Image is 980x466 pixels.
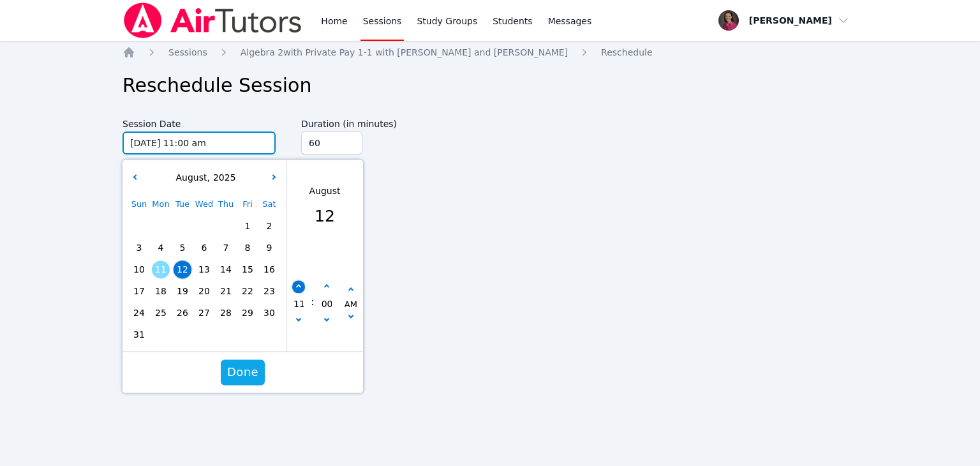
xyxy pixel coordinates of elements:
[215,302,237,324] div: Choose Thursday August 28 of 2025
[345,297,357,312] div: AM
[309,185,341,199] div: August
[241,46,568,59] a: Algebra 2with Private Pay 1-1 with [PERSON_NAME] and [PERSON_NAME]
[150,237,172,259] div: Choose Monday August 04 of 2025
[260,260,278,278] span: 16
[172,259,193,280] div: Choose Tuesday August 12 of 2025
[237,324,258,345] div: Choose Friday September 05 of 2025
[221,359,265,385] button: Done
[258,324,280,345] div: Choose Saturday September 06 of 2025
[217,260,235,278] span: 14
[150,259,172,280] div: Choose Monday August 11 of 2025
[258,237,280,259] div: Choose Saturday August 09 of 2025
[122,74,857,97] h1: Reschedule Session
[239,260,256,278] span: 15
[174,282,191,300] span: 19
[193,237,215,259] div: Choose Wednesday August 06 of 2025
[227,363,258,381] span: Done
[258,280,280,302] div: Choose Saturday August 23 of 2025
[241,47,568,57] span: Algebra 2 with Private Pay 1-1 with [PERSON_NAME] and [PERSON_NAME]
[128,193,150,215] div: Sun
[168,47,207,57] span: Sessions
[128,259,150,280] div: Choose Sunday August 10 of 2025
[128,302,150,324] div: Choose Sunday August 24 of 2025
[215,215,237,237] div: Choose Thursday July 31 of 2025
[210,172,236,183] span: 2025
[601,47,652,57] span: Reschedule
[193,193,215,215] div: Wed
[215,193,237,215] div: Thu
[168,46,207,59] a: Sessions
[128,280,150,302] div: Choose Sunday August 17 of 2025
[150,193,172,215] div: Mon
[130,239,148,257] span: 3
[130,260,148,278] span: 10
[260,304,278,322] span: 30
[172,171,235,184] div: ,
[258,193,280,215] div: Sat
[150,302,172,324] div: Choose Monday August 25 of 2025
[258,302,280,324] div: Choose Saturday August 30 of 2025
[217,282,235,300] span: 21
[217,304,235,322] span: 28
[260,239,278,257] span: 9
[174,260,191,278] span: 12
[193,259,215,280] div: Choose Wednesday August 13 of 2025
[128,237,150,259] div: Choose Sunday August 03 of 2025
[239,239,256,257] span: 8
[152,239,170,257] span: 4
[237,302,258,324] div: Choose Friday August 29 of 2025
[122,3,303,38] img: Air Tutors
[195,239,213,257] span: 6
[258,259,280,280] div: Choose Saturday August 16 of 2025
[195,260,213,278] span: 13
[217,239,235,257] span: 7
[601,46,652,59] a: Reschedule
[128,324,150,345] div: Choose Sunday August 31 of 2025
[239,282,256,300] span: 22
[239,304,256,322] span: 29
[128,215,150,237] div: Choose Sunday July 27 of 2025
[150,215,172,237] div: Choose Monday July 28 of 2025
[122,112,276,132] label: Session Date
[193,280,215,302] div: Choose Wednesday August 20 of 2025
[172,237,193,259] div: Choose Tuesday August 05 of 2025
[193,302,215,324] div: Choose Wednesday August 27 of 2025
[237,193,258,215] div: Fri
[130,304,148,322] span: 24
[172,215,193,237] div: Choose Tuesday July 29 of 2025
[172,172,207,183] span: August
[150,324,172,345] div: Choose Monday September 01 of 2025
[215,237,237,259] div: Choose Thursday August 07 of 2025
[260,217,278,235] span: 2
[130,326,148,343] span: 31
[152,260,170,278] span: 11
[237,259,258,280] div: Choose Friday August 15 of 2025
[130,282,148,300] span: 17
[152,304,170,322] span: 25
[122,46,857,59] nav: Breadcrumb
[309,205,341,229] div: 12
[195,282,213,300] span: 20
[258,215,280,237] div: Choose Saturday August 02 of 2025
[172,193,193,215] div: Tue
[172,302,193,324] div: Choose Tuesday August 26 of 2025
[193,324,215,345] div: Choose Wednesday September 03 of 2025
[237,237,258,259] div: Choose Friday August 08 of 2025
[237,215,258,237] div: Choose Friday August 01 of 2025
[150,280,172,302] div: Choose Monday August 18 of 2025
[172,280,193,302] div: Choose Tuesday August 19 of 2025
[237,280,258,302] div: Choose Friday August 22 of 2025
[301,112,424,132] label: Duration (in minutes)
[215,280,237,302] div: Choose Thursday August 21 of 2025
[260,282,278,300] span: 23
[152,282,170,300] span: 18
[548,15,592,27] span: Messages
[174,239,191,257] span: 5
[215,324,237,345] div: Choose Thursday September 04 of 2025
[193,215,215,237] div: Choose Wednesday July 30 of 2025
[311,255,314,349] span: :
[239,217,256,235] span: 1
[172,324,193,345] div: Choose Tuesday September 02 of 2025
[174,304,191,322] span: 26
[215,259,237,280] div: Choose Thursday August 14 of 2025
